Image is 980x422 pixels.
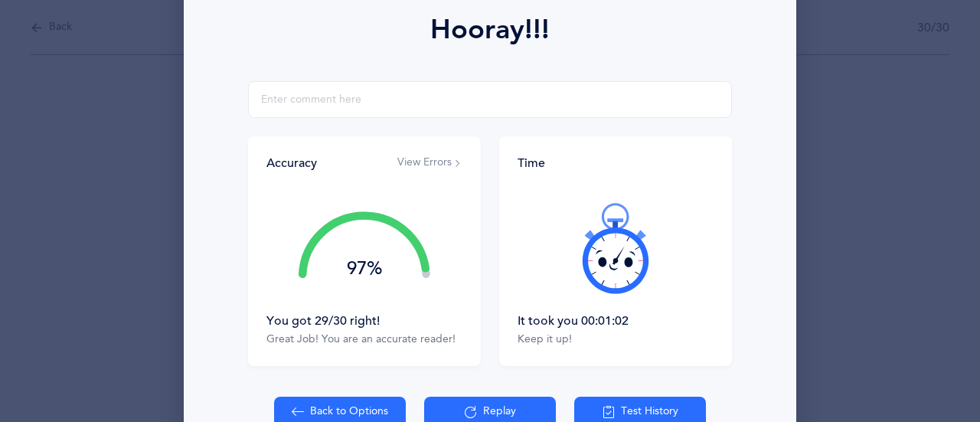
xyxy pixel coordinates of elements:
[299,260,430,278] div: 97%
[518,332,714,348] div: Keep it up!
[518,155,714,172] div: Time
[266,155,317,172] div: Accuracy
[397,155,462,171] button: View Errors
[266,332,462,348] div: Great Job! You are an accurate reader!
[518,312,714,329] div: It took you 00:01:02
[266,312,462,329] div: You got 29/30 right!
[430,9,550,51] div: Hooray!!!
[248,81,732,118] input: Enter comment here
